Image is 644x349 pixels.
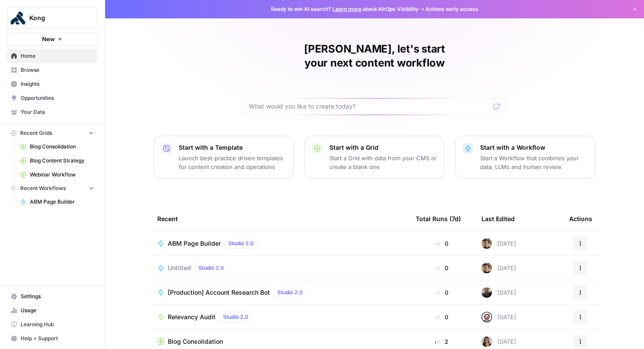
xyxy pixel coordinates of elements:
div: [DATE] [481,263,516,273]
button: Start with a WorkflowStart a Workflow that combines your data, LLMs and human review [455,136,595,179]
span: Relevancy Audit [168,313,216,321]
a: Insights [7,77,98,91]
img: Kong Logo [10,10,26,26]
span: Blog Consolidation [30,143,94,151]
img: i1lzxaatsuxlpuwa4cydz74c39do [481,287,492,298]
a: Your Data [7,105,98,119]
button: Start with a GridStart a Grid with data from your CMS or create a blank one [304,136,445,179]
span: ABM Page Builder [30,198,94,206]
span: Settings [21,293,94,300]
button: Start with a TemplateLaunch best-practice driven templates for content creation and operations [154,136,294,179]
span: Your Data [21,108,94,116]
span: Webinar Workflow [30,171,94,179]
button: Recent Grids [7,127,98,140]
a: ABM Page BuilderStudio 2.0 [157,238,402,249]
div: [DATE] [481,312,516,322]
span: Studio 2.0 [277,289,303,296]
a: [Production] Account Research BotStudio 2.0 [157,287,402,298]
img: bgwua6w816hhl580ao5oxge3tsc3 [481,312,492,322]
span: Kong [29,14,82,22]
a: Learn more [333,6,361,12]
span: Recent Workflows [20,184,66,192]
a: Usage [7,303,98,317]
a: Settings [7,289,98,303]
span: Opportunities [21,94,94,102]
button: New [7,32,98,46]
div: 0 [416,313,467,321]
p: Start a Workflow that combines your data, LLMs and human review [480,154,588,171]
a: Browse [7,63,98,77]
a: Learning Hub [7,317,98,331]
div: Total Runs (7d) [416,207,461,231]
a: Home [7,49,98,63]
a: ABM Page Builder [16,195,98,209]
div: [DATE] [481,336,516,347]
div: 2 [416,337,467,346]
span: Usage [21,307,94,314]
span: Ready to win AI search? about AirOps Visibility [271,5,418,13]
a: Blog Consolidation [16,140,98,154]
p: Start with a Template [179,143,287,152]
a: UntitledStudio 2.0 [157,263,402,273]
span: Studio 2.0 [198,264,224,272]
span: Actions early access [425,5,478,13]
div: Actions [569,207,592,231]
button: Help + Support [7,331,98,345]
div: [DATE] [481,238,516,249]
button: Recent Workflows [7,182,98,195]
img: 64ymk87jkwre8hs7o95mp5wrj6sj [481,238,492,249]
div: 0 [416,239,467,248]
span: [Production] Account Research Bot [168,288,270,297]
h1: [PERSON_NAME], let's start your next content workflow [243,42,506,70]
a: Relevancy AuditStudio 2.0 [157,312,402,322]
p: Start with a Workflow [480,143,588,152]
div: Recent [157,207,402,231]
span: Learning Hub [21,321,94,328]
input: What would you like to create today? [249,102,490,111]
span: ABM Page Builder [168,239,221,248]
img: 64ymk87jkwre8hs7o95mp5wrj6sj [481,263,492,273]
span: New [42,35,55,43]
span: Blog Consolidation [168,337,223,346]
div: [DATE] [481,287,516,298]
p: Start with a Grid [329,143,437,152]
span: Blog Content Strategy [30,157,94,165]
a: Webinar Workflow [16,168,98,182]
img: sxi2uv19sgqy0h2kayksa05wk9fr [481,336,492,347]
p: Start a Grid with data from your CMS or create a blank one [329,154,437,171]
span: Recent Grids [20,129,52,137]
span: Help + Support [21,335,94,342]
div: 0 [416,264,467,272]
p: Launch best-practice driven templates for content creation and operations [179,154,287,171]
button: Workspace: Kong [7,7,98,29]
span: Home [21,52,94,60]
a: Blog Consolidation [157,337,402,346]
span: Insights [21,80,94,88]
span: Studio 2.0 [228,240,254,247]
div: 0 [416,288,467,297]
span: Untitled [168,264,191,272]
span: Browse [21,66,94,74]
a: Blog Content Strategy [16,154,98,168]
span: Studio 2.0 [223,313,248,321]
div: Last Edited [481,207,515,231]
a: Opportunities [7,91,98,105]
